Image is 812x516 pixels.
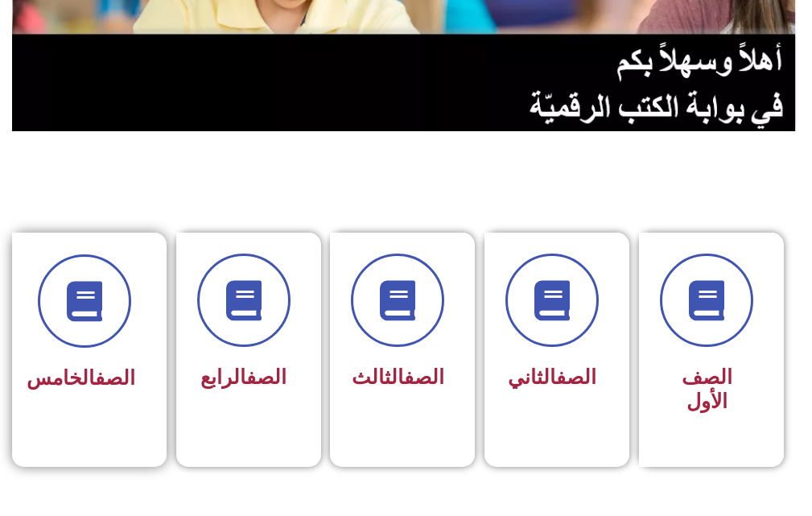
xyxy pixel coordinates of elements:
a: الصف [556,365,596,389]
span: الخامس [27,366,135,390]
span: الصف الأول [682,365,732,413]
span: الرابع [200,365,286,389]
span: الثاني [508,365,596,389]
a: الصف [95,366,135,390]
a: الصف [246,365,286,389]
a: الصف [404,365,444,389]
span: الثالث [352,365,444,389]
